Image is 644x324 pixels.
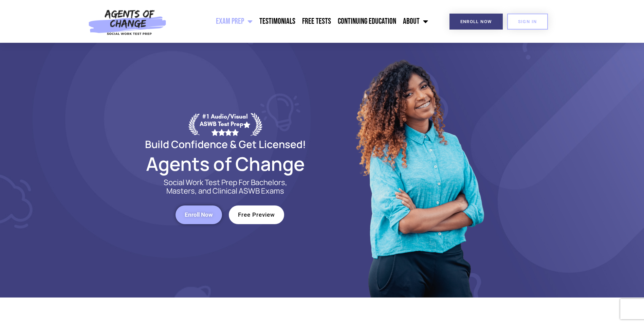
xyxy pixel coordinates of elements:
[200,113,251,136] div: #1 Audio/Visual ASWB Test Prep
[460,19,492,24] span: Enroll Now
[170,13,431,30] nav: Menu
[518,19,537,24] span: SIGN IN
[334,13,400,30] a: Continuing Education
[229,205,284,224] a: Free Preview
[176,205,222,224] a: Enroll Now
[213,13,256,30] a: Exam Prep
[400,13,431,30] a: About
[507,14,548,30] a: SIGN IN
[351,43,487,298] img: Website Image 1 (1)
[238,212,275,218] span: Free Preview
[185,212,213,218] span: Enroll Now
[129,139,322,149] h2: Build Confidence & Get Licensed!
[156,178,295,195] p: Social Work Test Prep For Bachelors, Masters, and Clinical ASWB Exams
[299,13,334,30] a: Free Tests
[449,14,503,30] a: Enroll Now
[129,156,322,172] h2: Agents of Change
[256,13,299,30] a: Testimonials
